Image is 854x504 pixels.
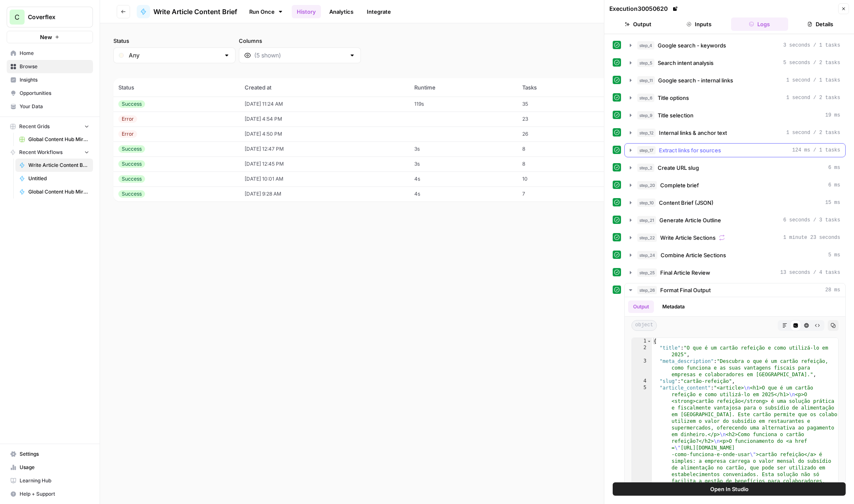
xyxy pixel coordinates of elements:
button: 28 ms [625,283,845,297]
span: C [15,12,20,22]
span: (7 records) [113,63,841,78]
span: Recent Grids [19,123,50,130]
span: Coverflex [28,13,78,21]
span: step_11 [637,76,655,84]
div: Success [118,160,145,168]
td: [DATE] 10:01 AM [240,171,409,186]
span: Search intent analysis [658,59,714,67]
div: Success [118,175,145,183]
span: Recent Workflows [19,149,63,156]
div: 2 [632,345,652,358]
td: [DATE] 4:54 PM [240,112,409,127]
td: [DATE] 12:47 PM [240,142,409,156]
span: 6 ms [828,164,840,171]
span: Usage [20,464,89,471]
span: Untitled [28,175,89,182]
span: Complete brief [660,181,699,189]
th: Runtime [409,78,517,97]
a: Global Content Hub Mirror Engine [15,185,93,199]
button: 6 ms [625,179,845,192]
span: Format Final Output [660,286,711,294]
span: Combine Article Sections [661,251,726,259]
a: Opportunities [7,87,93,100]
button: 6 seconds / 3 tasks [625,214,845,227]
button: 1 second / 1 tasks [625,74,845,87]
td: [DATE] 11:24 AM [240,97,409,112]
button: Workspace: Coverflex [7,7,93,27]
a: Home [7,47,93,60]
span: step_26 [637,286,657,294]
span: step_17 [637,146,656,154]
td: 26 [517,127,602,142]
button: 5 seconds / 2 tasks [625,56,845,70]
button: 1 second / 2 tasks [625,126,845,139]
a: Settings [7,447,93,461]
span: step_20 [637,181,657,189]
span: Settings [20,450,89,458]
span: Opportunities [20,89,89,97]
span: Write Article Content Brief [153,7,237,17]
button: 19 ms [625,109,845,122]
div: Execution 30050620 [609,5,679,13]
span: 19 ms [825,112,840,119]
span: 5 ms [828,251,840,259]
span: step_10 [637,199,656,207]
span: Title selection [658,111,694,119]
button: Output [609,17,667,31]
span: step_6 [637,94,654,102]
span: Global Content Hub Mirror Engine [28,188,89,196]
button: Help + Support [7,487,93,501]
button: 1 second / 2 tasks [625,91,845,104]
span: Home [20,50,89,57]
span: step_2 [637,164,654,172]
span: step_25 [637,268,657,277]
span: step_9 [637,111,654,119]
span: Write Article Content Brief [28,161,89,169]
span: Extract links for sources [659,146,721,154]
a: Insights [7,73,93,87]
button: 15 ms [625,196,845,209]
span: 1 second / 2 tasks [786,94,840,102]
span: 1 second / 2 tasks [786,129,840,137]
td: 35 [517,97,602,112]
span: step_12 [637,129,656,137]
td: 8 [517,142,602,156]
span: Generate Article Outline [659,216,721,224]
th: Created at [240,78,409,97]
button: 124 ms / 1 tasks [625,144,845,157]
td: 4s [409,186,517,201]
span: Google search - keywords [658,41,726,50]
td: 8 [517,156,602,171]
span: Help + Support [20,490,89,498]
div: Success [118,145,145,153]
div: 3 [632,358,652,378]
button: 5 ms [625,248,845,262]
a: Untitled [15,172,93,185]
span: step_21 [637,216,656,224]
button: Recent Workflows [7,146,93,159]
th: Tasks [517,78,602,97]
span: 6 seconds / 3 tasks [783,216,840,224]
span: 28 ms [825,286,840,294]
a: Learning Hub [7,474,93,487]
span: Title options [658,94,689,102]
td: 4s [409,171,517,186]
td: [DATE] 9:28 AM [240,186,409,201]
span: 124 ms / 1 tasks [792,146,840,154]
span: Google search - internal links [658,76,733,84]
a: Run Once [244,5,288,19]
button: Open In Studio [613,482,846,496]
span: 13 seconds / 4 tasks [780,269,840,276]
span: Content Brief (JSON) [659,199,714,207]
td: 3s [409,142,517,156]
span: step_24 [637,251,657,259]
div: Error [118,115,137,123]
div: Success [118,190,145,198]
span: 1 minute 23 seconds [783,234,840,241]
button: 3 seconds / 1 tasks [625,39,845,52]
td: [DATE] 12:45 PM [240,156,409,171]
span: step_5 [637,59,654,67]
a: Write Article Content Brief [137,5,237,18]
td: 10 [517,171,602,186]
a: Browse [7,60,93,73]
